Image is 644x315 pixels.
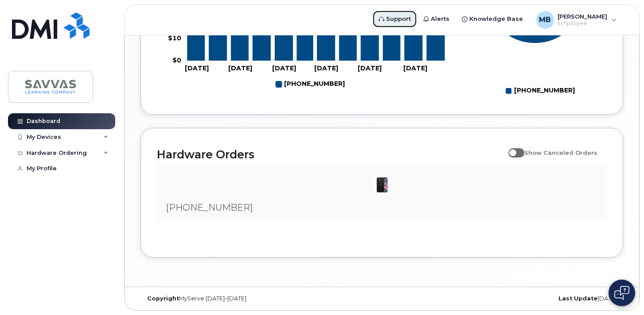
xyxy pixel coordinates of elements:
[558,295,597,302] strong: Last Update
[372,10,417,28] a: Support
[524,149,597,156] span: Show Canceled Orders
[147,295,179,302] strong: Copyright
[462,295,623,302] div: [DATE]
[172,56,181,64] tspan: $0
[228,65,252,73] tspan: [DATE]
[558,13,607,20] span: [PERSON_NAME]
[276,77,345,92] g: Legend
[506,84,575,98] g: Legend
[386,15,411,23] span: Support
[508,144,515,151] input: Show Canceled Orders
[157,148,504,161] h2: Hardware Orders
[276,77,345,92] g: 270-702-0559
[469,15,523,23] span: Knowledge Base
[456,10,529,28] a: Knowledge Base
[141,295,301,302] div: MyServe [DATE]–[DATE]
[431,15,449,23] span: Alerts
[403,65,427,73] tspan: [DATE]
[166,202,253,213] span: [PHONE_NUMBER]
[417,10,456,28] a: Alerts
[530,11,623,29] div: Madison Burris
[272,65,296,73] tspan: [DATE]
[168,34,181,42] tspan: $10
[558,20,607,27] span: Employee
[614,286,629,300] img: Open chat
[358,65,382,73] tspan: [DATE]
[314,65,338,73] tspan: [DATE]
[185,65,209,73] tspan: [DATE]
[539,15,551,25] span: MB
[373,176,391,194] img: iPhone_11.jpg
